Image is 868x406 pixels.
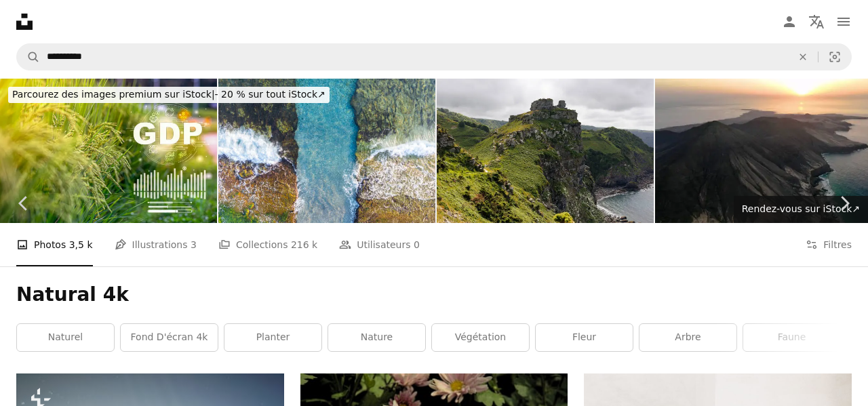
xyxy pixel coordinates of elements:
span: Parcourez des images premium sur iStock | [12,89,215,100]
span: 3 [191,237,197,252]
a: végétation [432,324,529,351]
button: Recherche de visuels [818,44,851,70]
h1: Natural 4k [16,283,852,307]
button: Langue [803,8,830,35]
span: 216 k [291,237,317,252]
button: Rechercher sur Unsplash [17,44,40,70]
button: Filtres [806,223,852,266]
a: faune [743,324,840,351]
a: nature [328,324,425,351]
img: Aerial drone shot of the blue turquoise sea reef and beach [218,79,435,223]
a: Rendez-vous sur iStock↗ [734,196,868,223]
a: Utilisateurs 0 [339,223,420,266]
a: planter [224,324,321,351]
span: 0 [414,237,420,252]
span: Rendez-vous sur iStock ↗ [742,203,860,214]
a: Suivant [821,138,868,268]
a: fleur [536,324,633,351]
a: Accueil — Unsplash [16,14,33,30]
div: - 20 % sur tout iStock ↗ [8,87,330,103]
button: Menu [830,8,857,35]
a: Illustrations 3 [115,223,197,266]
a: Collections 216 k [218,223,317,266]
a: Connexion / S’inscrire [776,8,803,35]
img: La vallée des rochers dans le nord du Devon, en Angleterre, à l’ouest du village de Lynton [437,79,654,223]
a: naturel [17,324,114,351]
button: Effacer [788,44,818,70]
a: arbre [639,324,736,351]
form: Rechercher des visuels sur tout le site [16,43,852,70]
a: fond d'écran 4k [121,324,218,351]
